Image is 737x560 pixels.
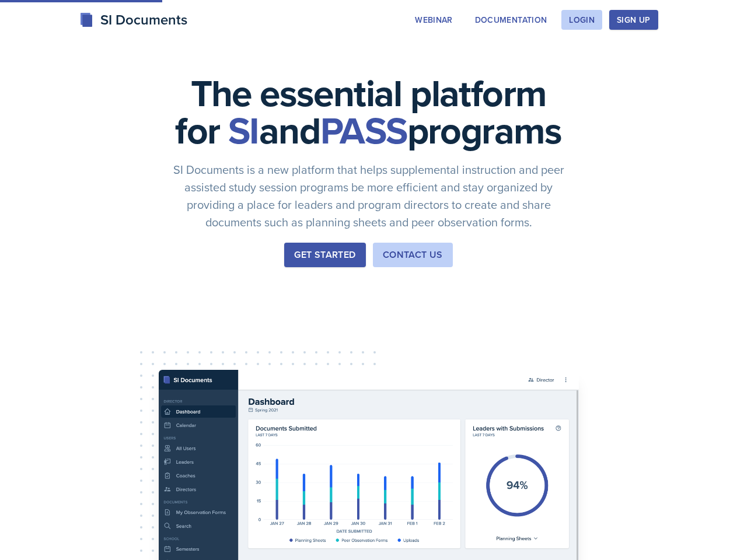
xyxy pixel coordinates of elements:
button: Documentation [467,10,555,30]
button: Login [561,10,602,30]
button: Contact Us [373,243,453,267]
div: Get Started [294,248,355,262]
div: Sign Up [617,15,650,24]
div: Webinar [415,15,452,24]
div: Contact Us [383,248,443,262]
button: Webinar [407,10,460,30]
div: Login [569,15,595,24]
button: Sign Up [609,10,658,30]
div: SI Documents [79,9,187,30]
div: Documentation [475,15,547,24]
button: Get Started [284,243,365,267]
